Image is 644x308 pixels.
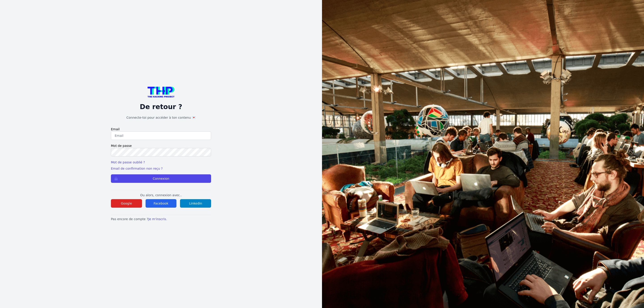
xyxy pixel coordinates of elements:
label: Mot de passe [111,143,211,148]
p: Pas encore de compte ? [111,217,211,221]
a: Email de confirmation non reçu ? [111,167,163,170]
img: logo [148,87,174,97]
p: De retour ? [111,103,211,111]
input: Email [111,131,211,140]
button: Facebook [146,199,177,208]
p: Ou alors, connexion avec.. [111,193,211,197]
button: Google [111,199,142,208]
h1: Connecte-toi pour accéder à ton contenu 💌 [111,115,211,120]
label: Email [111,127,211,131]
a: Mot de passe oublié ? [111,160,145,164]
a: Je m'inscris. [148,217,167,221]
button: Linkedin [180,199,211,208]
button: Connexion [111,174,211,183]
